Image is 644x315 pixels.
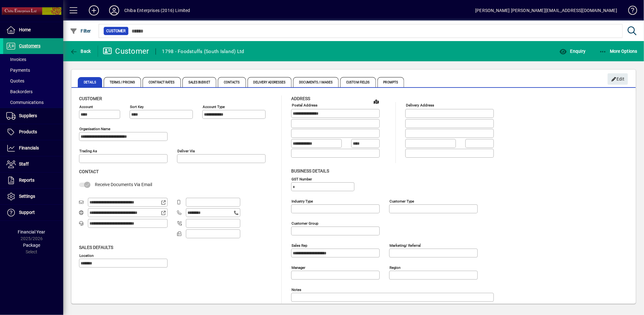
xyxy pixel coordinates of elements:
a: Suppliers [3,108,63,124]
span: Address [291,96,310,101]
a: Financials [3,140,63,156]
mat-label: Customer group [291,221,318,225]
button: Edit [608,73,628,85]
a: Payments [3,65,63,76]
button: Enquiry [558,45,587,57]
mat-label: Industry type [291,199,313,203]
button: Back [68,45,93,57]
span: Business details [291,168,329,173]
button: Profile [104,5,124,16]
mat-label: Manager [291,265,305,270]
span: Quotes [6,78,24,83]
mat-label: GST Number [291,177,312,181]
a: Communications [3,97,63,108]
mat-label: Marketing/ Referral [389,243,421,247]
span: Home [19,27,31,32]
span: Terms / Pricing [104,77,141,87]
mat-label: Deliver via [177,149,195,153]
span: Customers [19,43,40,48]
button: Add [84,5,104,16]
span: Enquiry [559,49,586,54]
span: More Options [599,49,638,54]
span: Contacts [218,77,246,87]
span: Details [78,77,102,87]
span: Custom Fields [340,77,376,87]
mat-label: Notes [291,287,301,292]
span: Payments [6,68,30,73]
button: More Options [598,45,639,57]
a: Home [3,22,63,38]
mat-label: Sort key [130,105,144,109]
span: Sales defaults [79,245,113,250]
span: Suppliers [19,113,37,118]
a: Reports [3,173,63,188]
span: Financials [19,145,39,150]
span: Filter [70,28,91,33]
span: Settings [19,194,35,199]
span: Contract Rates [143,77,181,87]
span: Backorders [6,89,33,94]
span: Reports [19,178,34,183]
a: Products [3,124,63,140]
span: Prompts [377,77,404,87]
span: Customer [79,96,102,101]
span: Package [23,243,40,248]
span: Receive Documents Via Email [95,182,152,187]
mat-label: Region [389,265,401,270]
a: Staff [3,156,63,172]
span: Communications [6,100,44,105]
mat-label: Organisation name [79,127,110,131]
span: Support [19,210,35,215]
mat-label: Account Type [203,105,225,109]
button: Filter [68,25,93,37]
span: Documents / Images [293,77,339,87]
span: Products [19,129,37,134]
a: Settings [3,189,63,204]
mat-label: Sales rep [291,243,307,247]
span: Back [70,49,91,54]
a: Backorders [3,86,63,97]
span: Delivery Addresses [248,77,292,87]
mat-label: Customer type [389,199,414,203]
mat-label: Location [79,253,94,257]
a: Knowledge Base [623,1,636,22]
div: [PERSON_NAME] [PERSON_NAME][EMAIL_ADDRESS][DOMAIN_NAME] [475,5,617,15]
span: Customer [106,28,126,34]
div: Chiba Enterprises (2016) Limited [124,5,190,15]
span: Invoices [6,57,26,62]
span: Sales Budget [182,77,216,87]
div: Customer [103,46,149,56]
a: Quotes [3,76,63,86]
a: Support [3,205,63,221]
span: Contact [79,169,99,174]
span: Financial Year [18,229,46,234]
mat-label: Trading as [79,149,97,153]
app-page-header-button: Back [63,45,98,57]
span: Staff [19,161,29,167]
div: 1798 - Foodstuffs (South Island) Ltd [162,46,244,57]
a: Invoices [3,54,63,65]
a: View on map [371,96,381,106]
mat-label: Account [79,105,93,109]
span: Edit [611,74,625,84]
